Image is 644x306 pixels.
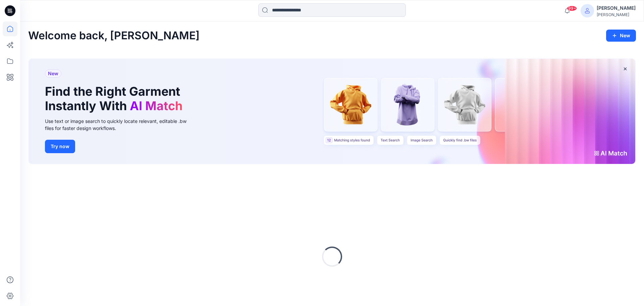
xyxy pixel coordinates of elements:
[130,98,182,113] span: AI Match
[45,84,186,113] h1: Find the Right Garment Instantly With
[597,4,636,12] div: [PERSON_NAME]
[606,30,636,42] button: New
[48,70,58,78] span: New
[28,30,200,42] h2: Welcome back, [PERSON_NAME]
[567,6,577,11] span: 99+
[585,8,590,13] svg: avatar
[45,118,196,132] div: Use text or image search to quickly locate relevant, editable .bw files for faster design workflows.
[597,12,636,17] div: [PERSON_NAME]
[45,140,75,153] button: Try now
